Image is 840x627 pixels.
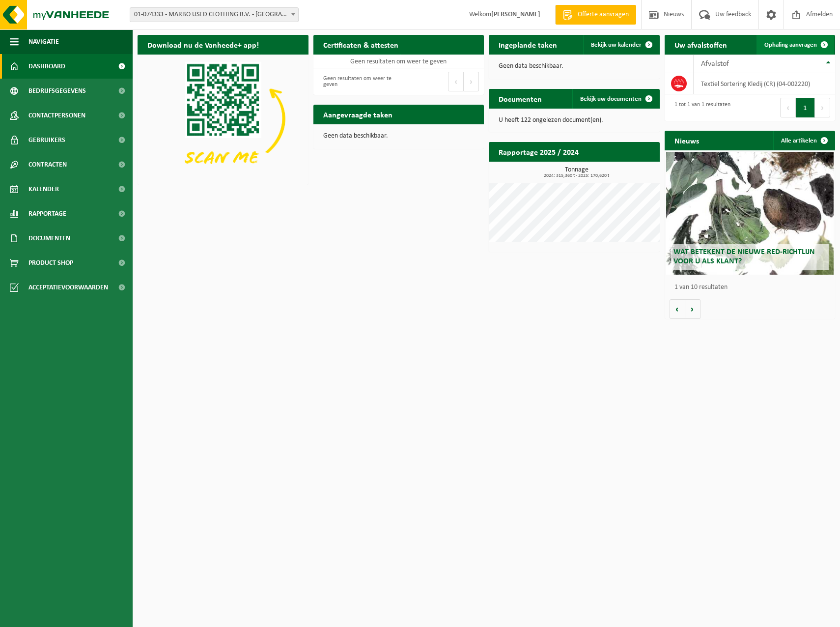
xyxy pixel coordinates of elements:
[780,98,796,117] button: Previous
[313,55,484,68] td: Geen resultaten om weer te geven
[489,35,567,54] h2: Ingeplande taken
[28,201,66,226] span: Rapportage
[464,72,479,91] button: Next
[815,98,830,117] button: Next
[28,128,65,152] span: Gebruikers
[313,35,408,54] h2: Certificaten & attesten
[756,35,834,55] a: Ophaling aanvragen
[138,55,308,183] img: Download de VHEPlus App
[138,35,269,54] h2: Download nu de Vanheede+ app!
[499,117,650,124] p: U heeft 122 ongelezen document(en).
[28,79,86,103] span: Bedrijfsgegevens
[130,7,299,22] span: 01-074333 - MARBO USED CLOTHING B.V. - MOERDIJK
[674,284,831,291] p: 1 van 10 resultaten
[491,11,540,18] strong: [PERSON_NAME]
[575,10,631,20] span: Offerte aanvragen
[489,89,552,108] h2: Documenten
[764,42,817,48] span: Ophaling aanvragen
[28,152,67,177] span: Contracten
[665,131,709,150] h2: Nieuws
[499,63,650,70] p: Geen data beschikbaar.
[773,131,834,150] a: Alle artikelen
[494,167,660,178] h3: Tonnage
[313,105,402,124] h2: Aangevraagde taken
[318,71,394,92] div: Geen resultaten om weer te geven
[28,177,59,201] span: Kalender
[665,35,737,54] h2: Uw afvalstoffen
[28,275,108,300] span: Acceptatievoorwaarden
[583,35,659,55] a: Bekijk uw kalender
[572,89,659,109] a: Bekijk uw documenten
[28,54,65,79] span: Dashboard
[670,97,730,118] div: 1 tot 1 van 1 resultaten
[494,173,660,178] span: 2024: 315,360 t - 2025: 170,620 t
[701,60,729,68] span: Afvalstof
[694,73,835,94] td: Textiel Sortering Kledij (CR) (04-002220)
[685,299,700,319] button: Volgende
[130,8,298,22] span: 01-074333 - MARBO USED CLOTHING B.V. - MOERDIJK
[591,42,642,48] span: Bekijk uw kalender
[670,299,685,319] button: Vorige
[489,142,588,161] h2: Rapportage 2025 / 2024
[555,5,636,25] a: Offerte aanvragen
[448,72,464,91] button: Previous
[666,152,834,275] a: Wat betekent de nieuwe RED-richtlijn voor u als klant?
[28,226,70,251] span: Documenten
[580,96,642,102] span: Bekijk uw documenten
[673,248,815,265] span: Wat betekent de nieuwe RED-richtlijn voor u als klant?
[28,251,73,275] span: Product Shop
[28,103,85,128] span: Contactpersonen
[587,161,659,181] a: Bekijk rapportage
[796,98,815,117] button: 1
[28,29,59,54] span: Navigatie
[323,133,475,140] p: Geen data beschikbaar.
